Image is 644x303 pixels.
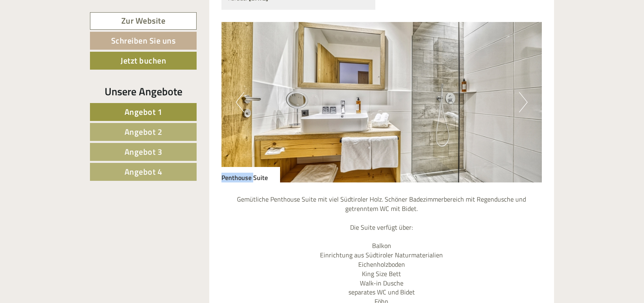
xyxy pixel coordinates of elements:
a: Schreiben Sie uns [90,32,197,50]
span: Angebot 3 [125,145,162,158]
div: Unsere Angebote [90,84,197,99]
span: Angebot 1 [125,105,162,118]
img: image [221,22,542,182]
span: Angebot 4 [125,165,162,178]
button: Next [519,92,528,112]
span: Angebot 2 [125,125,162,138]
div: Penthouse Suite [221,167,280,182]
a: Zur Website [90,12,197,30]
a: Jetzt buchen [90,52,197,70]
button: Previous [236,92,244,112]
